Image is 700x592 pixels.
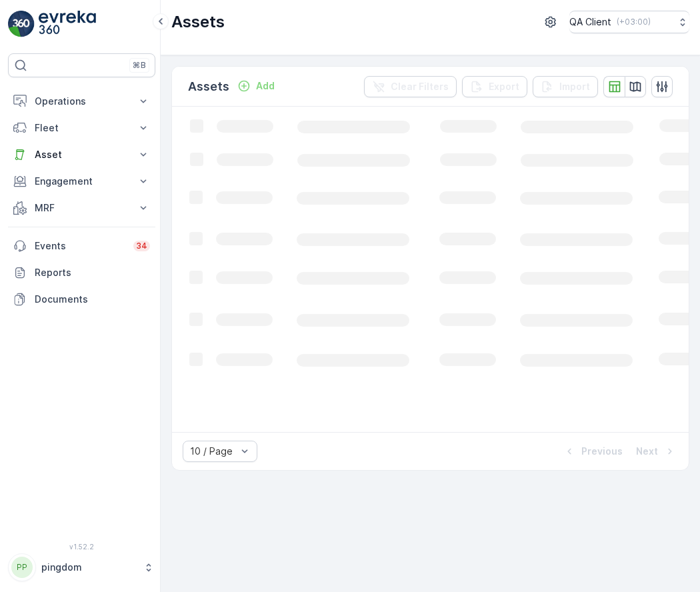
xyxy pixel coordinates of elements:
[8,259,155,286] a: Reports
[8,115,155,141] button: Fleet
[256,79,275,93] p: Add
[133,60,146,71] p: ⌘B
[635,443,678,459] button: Next
[35,148,129,161] p: Asset
[8,233,155,259] a: Events34
[617,17,651,27] p: ( +03:00 )
[8,543,155,551] span: v 1.52.2
[11,557,33,578] div: PP
[171,11,225,33] p: Assets
[391,80,449,93] p: Clear Filters
[35,201,129,215] p: MRF
[561,443,624,459] button: Previous
[8,88,155,115] button: Operations
[35,95,129,108] p: Operations
[35,239,125,253] p: Events
[35,121,129,135] p: Fleet
[8,195,155,221] button: MRF
[8,141,155,168] button: Asset
[8,286,155,313] a: Documents
[39,11,96,37] img: logo_light-DOdMpM7g.png
[8,553,155,581] button: PPpingdom
[569,15,611,29] p: QA Client
[462,76,527,97] button: Export
[8,168,155,195] button: Engagement
[35,266,150,279] p: Reports
[533,76,598,97] button: Import
[489,80,519,93] p: Export
[581,445,623,458] p: Previous
[41,561,137,574] p: pingdom
[8,11,35,37] img: logo
[232,78,280,94] button: Add
[35,293,150,306] p: Documents
[136,241,147,251] p: 34
[569,11,689,33] button: QA Client(+03:00)
[188,77,229,96] p: Assets
[636,445,658,458] p: Next
[35,175,129,188] p: Engagement
[559,80,590,93] p: Import
[364,76,457,97] button: Clear Filters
